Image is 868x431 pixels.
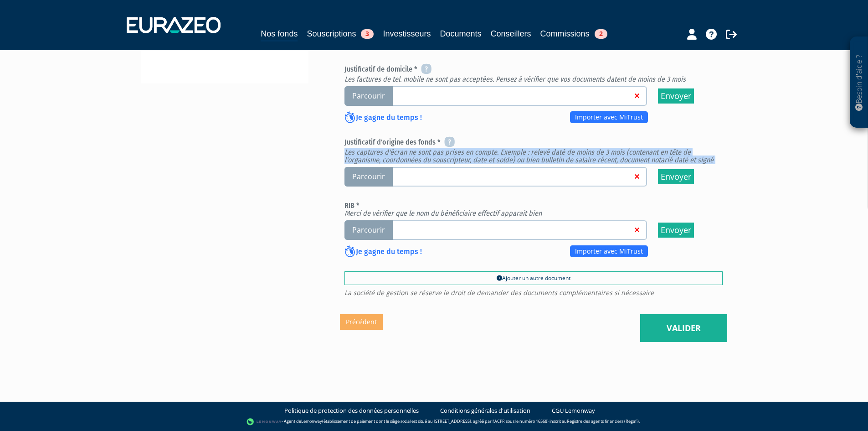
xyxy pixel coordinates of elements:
a: Souscriptions3 [307,27,374,40]
input: Envoyer [658,169,694,184]
a: Lemonway [301,418,322,424]
a: CGU Lemonway [552,406,595,415]
a: Documents [440,27,482,40]
a: Précédent [340,314,383,330]
span: La société de gestion se réserve le droit de demander des documents complémentaires si nécessaire [344,290,723,296]
h6: Justificatif de domicile * [344,64,723,83]
a: Valider [640,314,727,343]
span: Parcourir [344,86,393,106]
a: Importer avec MiTrust [570,245,648,257]
p: Je gagne du temps ! [344,112,422,124]
em: Merci de vérifier que le nom du bénéficiaire effectif apparait bien [344,209,542,218]
input: Envoyer [658,88,694,104]
h6: Justificatif d'origine des fonds * [344,137,723,164]
p: Je gagne du temps ! [344,246,422,258]
h6: RIB * [344,202,723,218]
input: Envoyer [658,223,694,238]
a: Importer avec MiTrust [570,111,648,123]
span: 2 [595,29,607,39]
a: Investisseurs [383,27,431,40]
span: Parcourir [344,167,393,187]
span: 3 [361,29,374,39]
p: Besoin d'aide ? [854,42,864,124]
div: - Agent de (établissement de paiement dont le siège social est situé au [STREET_ADDRESS], agréé p... [9,417,859,426]
a: Nos fonds [261,27,298,42]
a: Registre des agents financiers (Regafi) [567,418,639,424]
a: Conseillers [491,27,531,40]
em: Les factures de tel. mobile ne sont pas acceptées. Pensez à vérifier que vos documents datent de ... [344,75,686,83]
img: 1732889491-logotype_eurazeo_blanc_rvb.png [127,17,221,33]
a: Commissions2 [540,27,607,40]
span: Parcourir [344,220,393,240]
a: Politique de protection des données personnelles [284,406,419,415]
a: Ajouter un autre document [344,271,723,285]
a: Conditions générales d'utilisation [440,406,530,415]
em: Les captures d'écran ne sont pas prises en compte. Exemple : relevé daté de moins de 3 mois (cont... [344,148,714,165]
img: logo-lemonway.png [247,417,282,426]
